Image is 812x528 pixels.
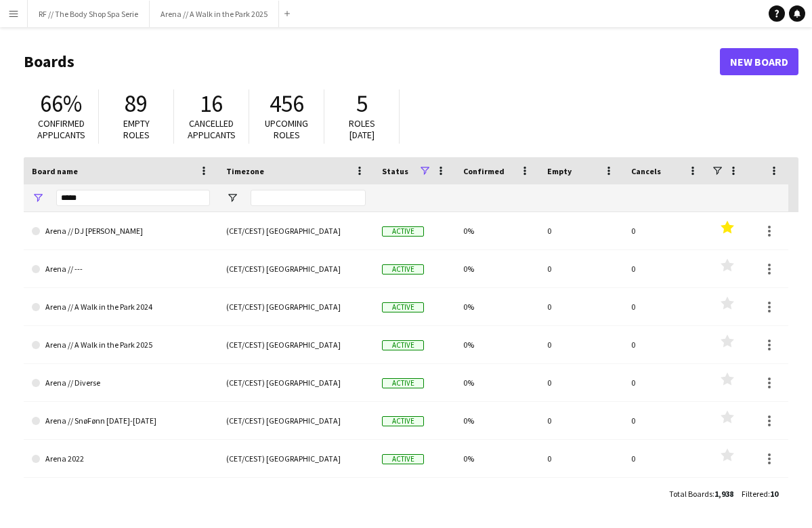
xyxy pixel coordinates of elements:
[623,288,707,325] div: 0
[123,117,150,141] span: Empty roles
[382,264,424,275] span: Active
[218,250,374,287] div: (CET/CEST) [GEOGRAPHIC_DATA]
[218,326,374,363] div: (CET/CEST) [GEOGRAPHIC_DATA]
[32,250,210,288] a: Arena // ---
[125,89,148,119] span: 89
[382,340,424,350] span: Active
[218,402,374,439] div: (CET/CEST) [GEOGRAPHIC_DATA]
[669,489,712,499] span: Total Boards
[742,489,768,499] span: Filtered
[218,288,374,325] div: (CET/CEST) [GEOGRAPHIC_DATA]
[251,190,366,206] input: Timezone Filter Input
[37,117,85,141] span: Confirmed applicants
[623,440,707,477] div: 0
[714,489,733,499] span: 1,938
[32,166,78,176] span: Board name
[270,89,304,119] span: 456
[669,481,733,507] div: :
[188,117,236,141] span: Cancelled applicants
[150,1,279,27] button: Arena // A Walk in the Park 2025
[539,288,623,325] div: 0
[770,489,778,499] span: 10
[539,478,623,515] div: 0
[720,48,798,75] a: New Board
[623,402,707,439] div: 0
[32,212,210,250] a: Arena // DJ [PERSON_NAME]
[455,288,539,325] div: 0%
[539,402,623,439] div: 0
[382,454,424,464] span: Active
[455,364,539,401] div: 0%
[32,402,210,440] a: Arena // SnøFønn [DATE]-[DATE]
[623,478,707,515] div: 0
[455,402,539,439] div: 0%
[218,478,374,515] div: (CET/CEST) [GEOGRAPHIC_DATA]
[32,478,210,516] a: Arena// Den store sykkeldagen 2023
[32,364,210,402] a: Arena // Diverse
[539,364,623,401] div: 0
[382,166,408,176] span: Status
[382,416,424,426] span: Active
[40,89,82,119] span: 66%
[631,166,661,176] span: Cancels
[28,1,150,27] button: RF // The Body Shop Spa Serie
[56,190,210,206] input: Board name Filter Input
[539,250,623,287] div: 0
[539,326,623,363] div: 0
[218,440,374,477] div: (CET/CEST) [GEOGRAPHIC_DATA]
[742,481,778,507] div: :
[623,250,707,287] div: 0
[382,378,424,388] span: Active
[455,212,539,249] div: 0%
[455,440,539,477] div: 0%
[32,288,210,326] a: Arena // A Walk in the Park 2024
[24,52,720,72] h1: Boards
[265,117,308,141] span: Upcoming roles
[218,364,374,401] div: (CET/CEST) [GEOGRAPHIC_DATA]
[455,250,539,287] div: 0%
[382,302,424,312] span: Active
[356,89,368,119] span: 5
[455,326,539,363] div: 0%
[539,212,623,249] div: 0
[539,440,623,477] div: 0
[623,364,707,401] div: 0
[623,212,707,249] div: 0
[32,326,210,364] a: Arena // A Walk in the Park 2025
[218,212,374,249] div: (CET/CEST) [GEOGRAPHIC_DATA]
[349,117,375,141] span: Roles [DATE]
[463,166,505,176] span: Confirmed
[547,166,572,176] span: Empty
[200,89,223,119] span: 16
[382,226,424,237] span: Active
[32,192,44,204] button: Open Filter Menu
[226,192,238,204] button: Open Filter Menu
[455,478,539,515] div: 0%
[623,326,707,363] div: 0
[226,166,264,176] span: Timezone
[32,440,210,478] a: Arena 2022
